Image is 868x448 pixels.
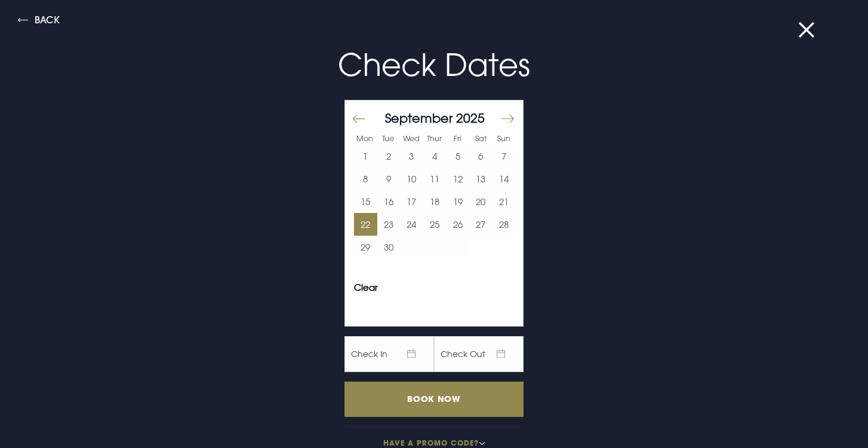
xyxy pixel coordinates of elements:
[377,167,401,190] button: 9
[492,190,515,213] button: 21
[377,145,401,167] button: 2
[492,213,515,236] td: Choose Sunday, September 28, 2025 as your start date.
[18,15,60,29] button: Back
[377,167,401,190] td: Choose Tuesday, September 9, 2025 as your start date.
[354,213,377,236] td: Choose Monday, September 22, 2025 as your start date.
[446,145,469,167] button: 5
[446,190,469,213] td: Choose Friday, September 19, 2025 as your start date.
[354,213,377,236] button: 22
[469,145,493,167] td: Choose Saturday, September 6, 2025 as your start date.
[354,190,377,213] td: Choose Monday, September 15, 2025 as your start date.
[354,190,377,213] button: 15
[469,213,493,236] td: Choose Saturday, September 27, 2025 as your start date.
[492,167,515,190] button: 14
[423,145,447,167] td: Choose Thursday, September 4, 2025 as your start date.
[352,106,367,132] button: Move backward to switch to the previous month.
[423,213,447,236] button: 25
[469,190,493,213] button: 20
[456,110,485,126] span: 2025
[446,167,469,190] td: Choose Friday, September 12, 2025 as your start date.
[423,213,447,236] td: Choose Thursday, September 25, 2025 as your start date.
[423,190,447,213] button: 18
[423,190,447,213] td: Choose Thursday, September 18, 2025 as your start date.
[377,190,401,213] td: Choose Tuesday, September 16, 2025 as your start date.
[500,106,514,132] button: Move forward to switch to the next month.
[492,190,515,213] td: Choose Sunday, September 21, 2025 as your start date.
[344,382,524,417] input: Book Now
[492,167,515,190] td: Choose Sunday, September 14, 2025 as your start date.
[354,145,377,167] button: 1
[377,190,401,213] button: 16
[423,145,447,167] button: 4
[377,213,401,236] td: Choose Tuesday, September 23, 2025 as your start date.
[434,336,524,372] span: Check Out
[400,190,423,213] td: Choose Wednesday, September 17, 2025 as your start date.
[400,213,423,236] td: Choose Wednesday, September 24, 2025 as your start date.
[469,190,493,213] td: Choose Saturday, September 20, 2025 as your start date.
[400,167,423,190] button: 10
[354,236,377,258] td: Choose Monday, September 29, 2025 as your start date.
[354,236,377,258] button: 29
[354,145,377,167] td: Choose Monday, September 1, 2025 as your start date.
[377,213,401,236] button: 23
[385,110,453,126] span: September
[469,213,493,236] button: 27
[377,236,401,258] td: Choose Tuesday, September 30, 2025 as your start date.
[492,145,515,167] button: 7
[492,213,515,236] button: 28
[354,167,377,190] button: 8
[400,145,423,167] button: 3
[469,145,493,167] button: 6
[446,213,469,236] td: Choose Friday, September 26, 2025 as your start date.
[469,167,493,190] td: Choose Saturday, September 13, 2025 as your start date.
[423,167,447,190] button: 11
[377,145,401,167] td: Choose Tuesday, September 2, 2025 as your start date.
[400,145,423,167] td: Choose Wednesday, September 3, 2025 as your start date.
[354,283,378,292] button: Clear
[446,190,469,213] button: 19
[446,213,469,236] button: 26
[400,213,423,236] button: 24
[423,167,447,190] td: Choose Thursday, September 11, 2025 as your start date.
[400,167,423,190] td: Choose Wednesday, September 10, 2025 as your start date.
[400,190,423,213] button: 17
[446,167,469,190] button: 12
[469,167,493,190] button: 13
[446,145,469,167] td: Choose Friday, September 5, 2025 as your start date.
[354,167,377,190] td: Choose Monday, September 8, 2025 as your start date.
[150,42,718,88] p: Check Dates
[492,145,515,167] td: Choose Sunday, September 7, 2025 as your start date.
[377,236,401,258] button: 30
[344,336,434,372] span: Check In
